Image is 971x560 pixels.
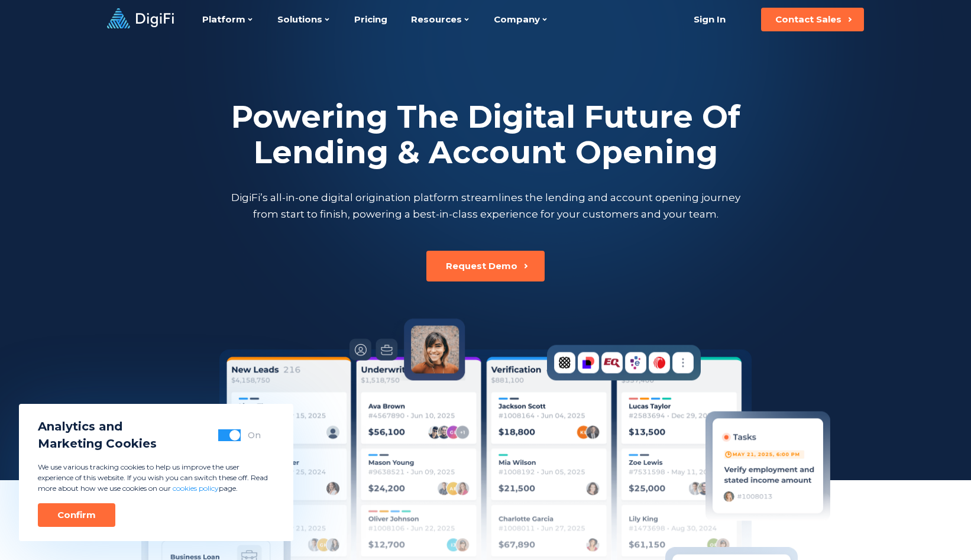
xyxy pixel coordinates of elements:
[57,509,96,521] div: Confirm
[228,99,743,170] h2: Powering The Digital Future Of Lending & Account Opening
[446,260,517,272] div: Request Demo
[761,8,864,31] button: Contact Sales
[679,8,740,31] a: Sign In
[248,429,261,441] div: On
[38,503,115,527] button: Confirm
[38,462,274,494] p: We use various tracking cookies to help us improve the user experience of this website. If you wi...
[426,251,545,281] button: Request Demo
[38,435,157,452] span: Marketing Cookies
[173,484,219,493] a: cookies policy
[38,418,157,435] span: Analytics and
[228,189,743,222] p: DigiFi’s all-in-one digital origination platform streamlines the lending and account opening jour...
[775,14,841,25] div: Contact Sales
